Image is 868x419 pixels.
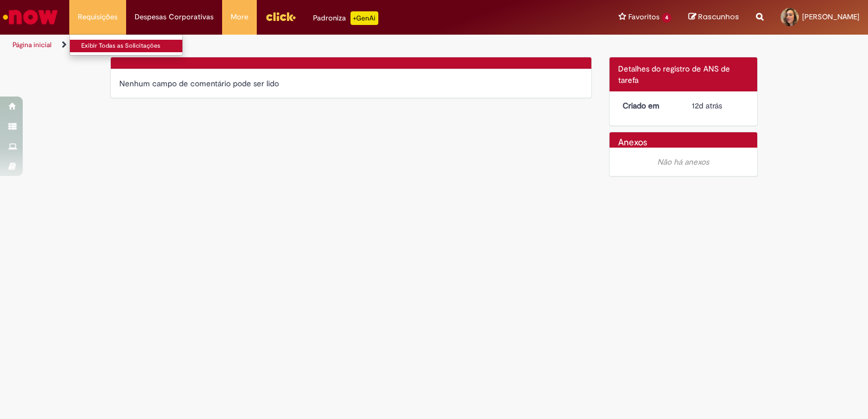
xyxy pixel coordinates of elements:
div: Nenhum campo de comentário pode ser lido [119,78,583,89]
span: Rascunhos [698,11,739,22]
ul: Requisições [69,34,183,56]
a: Exibir Todas as Solicitações [70,40,195,52]
em: Não há anexos [657,157,709,167]
span: More [231,11,248,23]
div: Padroniza [313,11,378,25]
span: 12d atrás [692,100,722,111]
time: 18/09/2025 08:49:08 [692,100,722,111]
div: 18/09/2025 08:49:08 [692,100,745,111]
span: Despesas Corporativas [135,11,214,23]
span: Favoritos [628,11,660,23]
span: Requisições [78,11,118,23]
span: [PERSON_NAME] [802,12,859,22]
span: Detalhes do registro de ANS de tarefa [618,64,730,85]
a: Página inicial [12,40,52,49]
ul: Trilhas de página [9,35,570,56]
p: +GenAi [350,11,378,25]
img: click_logo_yellow_360x200.png [265,8,296,25]
h2: Anexos [618,138,647,148]
dt: Criado em [614,100,684,111]
a: Rascunhos [688,12,739,23]
span: 4 [662,13,671,23]
img: ServiceNow [1,6,60,28]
